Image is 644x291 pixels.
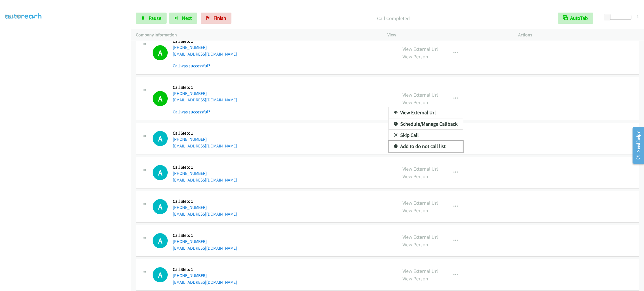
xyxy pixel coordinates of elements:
h1: A [153,267,168,282]
h1: A [153,131,168,146]
iframe: To enrich screen reader interactions, please activate Accessibility in Grammarly extension settings [5,25,131,290]
h1: A [153,199,168,214]
a: Schedule/Manage Callback [389,118,463,130]
div: The call is yet to be attempted [153,233,168,248]
a: Skip Call [389,130,463,141]
iframe: Resource Center [628,123,644,168]
div: The call is yet to be attempted [153,267,168,282]
a: My Lists [5,13,22,19]
a: View External Url [389,107,463,118]
a: Add to do not call list [389,141,463,152]
h1: A [153,165,168,180]
h1: A [153,233,168,248]
div: The call is yet to be attempted [153,199,168,214]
